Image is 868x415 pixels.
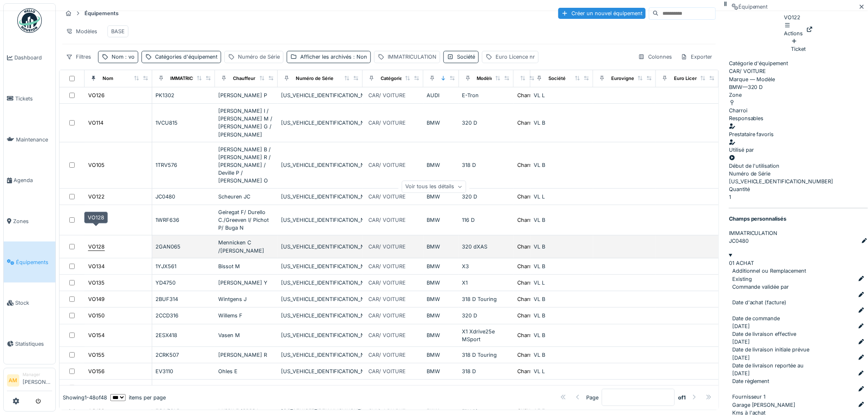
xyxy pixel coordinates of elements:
[729,259,868,267] div: 01 ACHAT
[427,279,456,287] div: BMW
[4,37,55,78] a: Dashboard
[218,295,274,303] div: Wintgens J
[88,91,105,99] div: VO126
[534,279,590,287] div: VL L
[218,239,274,254] div: Mennicken C /[PERSON_NAME]
[534,295,590,303] div: VL B
[729,154,868,169] div: Début de l'utilisation
[233,75,276,82] div: Chauffeur principal
[300,53,367,61] div: Afficher les archivés
[732,401,796,409] div: Garage [PERSON_NAME]
[534,216,590,224] div: VL B
[88,279,105,287] div: VO135
[457,53,475,61] div: Société
[16,136,52,144] span: Maintenance
[368,243,406,251] div: CAR/ VOITURE
[4,283,55,324] a: Stock
[281,91,359,99] div: [US_VEHICLE_IDENTIFICATION_NUMBER]
[427,312,456,319] div: BMW
[84,212,108,223] div: VO128
[368,193,406,201] div: CAR/ VOITURE
[462,367,511,375] div: 318 D
[427,161,456,169] div: BMW
[14,176,52,184] span: Agenda
[15,299,52,307] span: Stock
[281,279,359,287] div: [US_VEHICLE_IDENTIFICATION_NUMBER]
[13,217,52,225] span: Zones
[4,242,55,283] a: Équipements
[155,91,212,99] div: PK1302
[123,54,135,60] span: : vo
[155,216,212,224] div: 1WRF636
[611,75,672,82] div: Eurovignette valide jusque
[534,193,590,201] div: VL L
[15,340,52,348] span: Statistiques
[729,59,868,67] div: Catégorie d'équipement
[517,384,536,392] div: Charroi
[517,351,536,359] div: Charroi
[23,372,52,378] div: Manager
[368,119,406,127] div: CAR/ VOITURE
[462,91,511,99] div: E-Tron
[4,324,55,365] a: Statistiques
[729,229,868,237] div: IMMATRICULATION
[732,362,865,369] div: Date de livraison reportée au
[23,372,52,389] li: [PERSON_NAME]
[281,161,359,169] div: [US_VEHICLE_IDENTIFICATION_NUMBER]
[388,53,436,61] div: IMMATRICULATION
[729,130,868,138] div: Prestataire favoris
[462,262,511,270] div: X3
[534,384,590,392] div: VL L
[155,331,212,339] div: 2ESX418
[462,384,511,392] div: 116D
[88,367,105,375] div: VO156
[88,312,105,319] div: VO150
[517,367,536,375] div: Charroi
[218,351,274,359] div: [PERSON_NAME] R
[427,351,456,359] div: BMW
[88,161,105,169] div: VO105
[218,107,274,139] div: [PERSON_NAME] I / [PERSON_NAME] M / [PERSON_NAME] G / [PERSON_NAME]
[281,295,359,303] div: [US_VEHICLE_IDENTIFICATION_NUMBER]
[729,146,868,154] div: Utilisé par
[88,351,105,359] div: VO155
[368,279,406,287] div: CAR/ VOITURE
[732,369,750,377] div: [DATE]
[7,372,52,391] a: AM Manager[PERSON_NAME]
[517,243,536,251] div: Charroi
[218,146,274,185] div: [PERSON_NAME] B / [PERSON_NAME] R / [PERSON_NAME] / Deville P / [PERSON_NAME] O
[732,377,865,385] div: Date règlement
[218,208,274,232] div: Geiregat F/ Durello C./Greeven I/ Pichot P/ Buga N
[729,75,868,91] div: BMW — 320 D
[729,237,749,245] div: JC0480
[368,312,406,319] div: CAR/ VOITURE
[462,295,511,303] div: 318 D Touring
[427,193,456,201] div: BMW
[729,107,747,114] div: Charroi
[729,185,868,201] div: 1
[729,75,868,83] div: Marque — Modèle
[296,75,333,82] div: Numéro de Série
[427,91,456,99] div: AUDI
[534,331,590,339] div: VL B
[534,367,590,375] div: VL L
[155,119,212,127] div: 1VCU815
[88,262,105,270] div: VO134
[155,367,212,375] div: EV3110
[729,170,868,185] div: [US_VEHICLE_IDENTIFICATION_NUMBER]
[517,312,536,319] div: Charroi
[517,279,536,287] div: Charroi
[517,331,536,339] div: Charroi
[427,262,456,270] div: BMW
[534,262,590,270] div: VL B
[4,160,55,201] a: Agenda
[732,346,865,353] div: Date de livraison initiale prévue
[462,328,511,343] div: X1 Xdrive25e MSport
[88,243,105,251] div: VO128
[281,384,359,392] div: [US_VEHICLE_IDENTIFICATION_NUMBER]
[517,262,536,270] div: Charroi
[218,91,274,99] div: [PERSON_NAME] P
[368,262,406,270] div: CAR/ VOITURE
[635,51,676,63] div: Colonnes
[368,295,406,303] div: CAR/ VOITURE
